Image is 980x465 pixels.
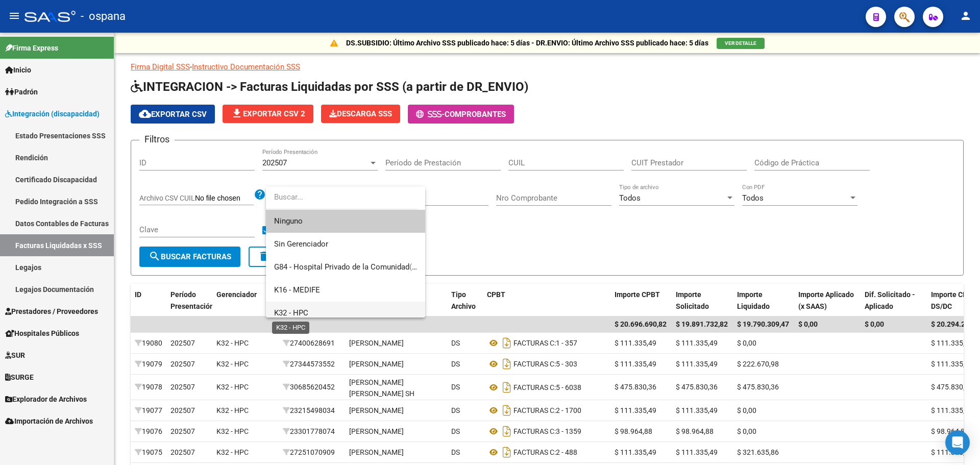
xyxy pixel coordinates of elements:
[274,210,417,233] span: Ninguno
[274,239,328,249] span: Sin Gerenciador
[274,285,320,295] span: K16 - MEDIFE
[274,262,409,272] span: G84 - Hospital Privado de la Comunidad
[266,186,418,209] input: dropdown search
[409,262,448,272] span: (eliminado)
[274,308,308,317] span: K32 - HPC
[945,430,970,455] div: Open Intercom Messenger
